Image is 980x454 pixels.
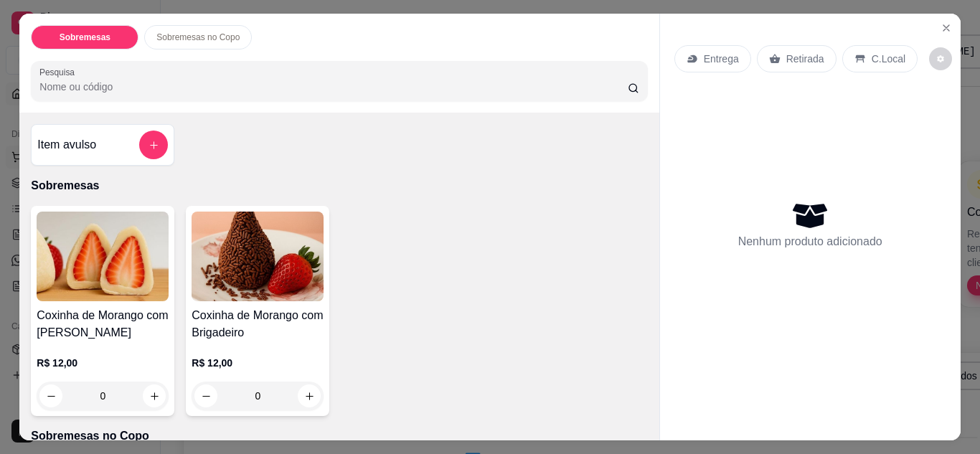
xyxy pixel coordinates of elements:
p: Sobremesas no Copo [31,427,647,445]
p: R$ 12,00 [37,356,169,370]
button: decrease-product-quantity [39,384,62,407]
img: product-image [37,212,169,301]
p: C.Local [872,52,905,66]
p: Sobremesas no Copo [156,32,240,43]
h4: Item avulso [37,136,96,153]
button: add-separate-item [139,131,168,159]
p: Retirada [786,52,824,66]
p: Sobremesas [60,32,110,43]
button: increase-product-quantity [143,384,166,407]
p: R$ 12,00 [192,356,324,370]
button: Close [935,16,958,39]
label: Pesquisa [39,66,80,78]
h4: Coxinha de Morango com Brigadeiro [192,307,324,341]
h4: Coxinha de Morango com [PERSON_NAME] [37,307,169,341]
p: Sobremesas [31,177,647,194]
p: Nenhum produto adicionado [738,233,882,250]
input: Pesquisa [39,80,628,94]
button: increase-product-quantity [298,384,321,407]
button: decrease-product-quantity [929,47,952,70]
img: product-image [192,212,324,301]
button: decrease-product-quantity [194,384,217,407]
p: Entrega [704,52,739,66]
